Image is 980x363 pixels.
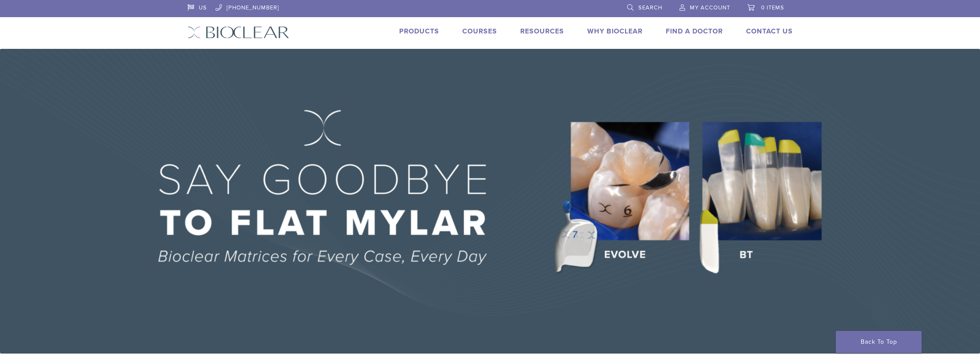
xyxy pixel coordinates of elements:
[638,4,662,11] span: Search
[666,27,723,36] a: Find A Doctor
[188,26,289,39] img: Bioclear
[761,4,784,11] span: 0 items
[587,27,643,36] a: Why Bioclear
[520,27,564,36] a: Resources
[399,27,439,36] a: Products
[690,4,730,11] span: My Account
[462,27,497,36] a: Courses
[746,27,793,36] a: Contact Us
[836,331,922,353] a: Back To Top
